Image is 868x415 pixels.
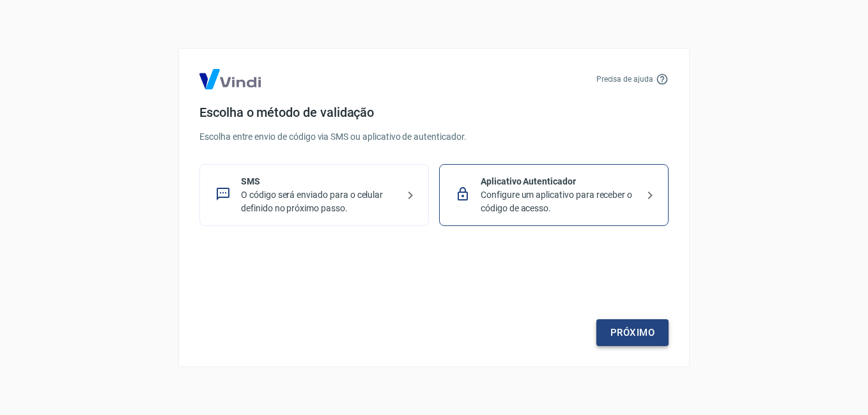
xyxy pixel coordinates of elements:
[199,164,429,226] div: SMSO código será enviado para o celular definido no próximo passo.
[439,164,669,226] div: Aplicativo AutenticadorConfigure um aplicativo para receber o código de acesso.
[199,69,261,89] img: Logo Vind
[241,175,398,188] p: SMS
[596,319,669,346] a: Próximo
[199,105,669,120] h4: Escolha o método de validação
[481,175,637,188] p: Aplicativo Autenticador
[596,73,653,85] p: Precisa de ajuda
[241,188,398,215] p: O código será enviado para o celular definido no próximo passo.
[199,130,669,144] p: Escolha entre envio de código via SMS ou aplicativo de autenticador.
[481,188,637,215] p: Configure um aplicativo para receber o código de acesso.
